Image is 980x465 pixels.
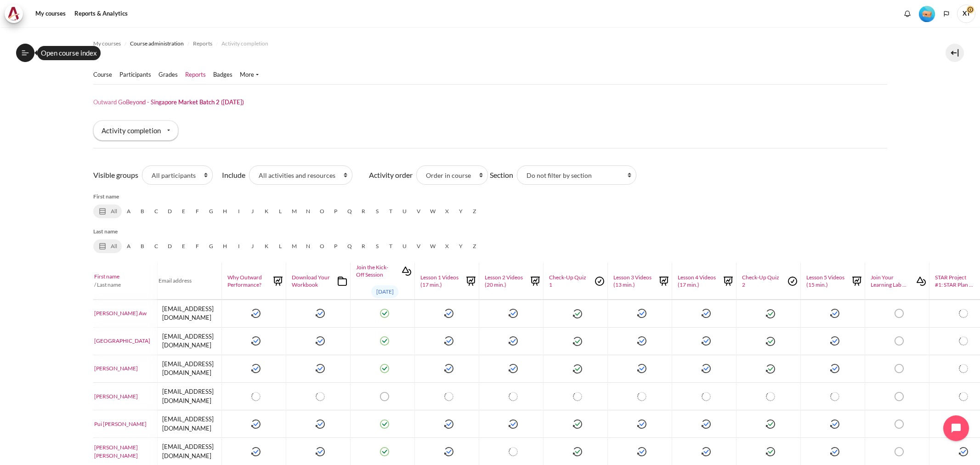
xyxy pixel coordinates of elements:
[222,170,245,181] label: Include
[637,420,646,429] img: Pui Pui Goh, Lesson 3 Videos (13 min.): Completed Monday, 6 October 2025, 1:27 PM
[329,239,343,253] a: P
[573,309,582,318] img: Pei Sun Aw, Check-Up Quiz 1: Completed (achieved pass grade) Friday, 3 October 2025, 6:13 PM
[316,420,325,429] img: Pui Pui Goh, Download Your Workbook: Completed Thursday, 18 September 2025, 9:22 AM
[316,364,325,373] img: Yu Jun Joleena Chia, Download Your Workbook: Completed Tuesday, 7 October 2025, 10:05 PM
[94,392,157,401] a: [PERSON_NAME]
[766,309,775,318] img: Pei Sun Aw, Check-Up Quiz 2: Completed (achieved pass grade) Friday, 3 October 2025, 9:11 PM
[223,274,285,288] a: Why Outward Performance?Lesson
[806,274,845,288] span: Lesson 5 Videos (15 min.)
[935,274,974,288] span: STAR Project #1: STAR Plan ...
[468,204,482,218] a: Z
[830,309,839,318] img: Pei Sun Aw, Lesson 5 Videos (15 min.): Completed Friday, 3 October 2025, 9:40 PM
[221,40,268,48] span: Activity completion
[766,364,775,374] img: Yu Jun Joleena Chia, Check-Up Quiz 2: Completed (achieved pass grade) Tuesday, 7 October 2025, 11...
[93,170,138,181] label: Visible groups
[766,392,775,401] img: Siew Lin Chua, Check-Up Quiz 2: Not completed
[766,447,775,456] img: Zhen Xiong Derrick Kim, Check-Up Quiz 2: Completed (achieved pass grade) Monday, 6 October 2025, ...
[866,274,928,288] a: Join Your Learning Lab ...Interactive Content
[678,274,717,288] span: Lesson 4 Videos (17 min.)
[416,274,478,288] a: Lesson 1 Videos (17 min.)Lesson
[573,364,582,374] img: Yu Jun Joleena Chia, Check-Up Quiz 1: Completed (achieved pass grade) Tuesday, 7 October 2025, 10...
[702,392,711,401] img: Siew Lin Chua, Lesson 4 Videos (17 min.): Not completed
[637,336,646,346] img: San San Chew, Lesson 3 Videos (13 min.): Completed Monday, 6 October 2025, 11:21 AM
[163,204,177,218] a: D
[444,420,453,429] img: Pui Pui Goh, Lesson 1 Videos (17 min.): Completed Monday, 6 October 2025, 11:23 AM
[213,70,232,79] a: Badges
[37,46,101,60] div: Open course index
[149,204,163,218] a: C
[204,239,218,253] a: G
[573,420,582,429] img: Pui Pui Goh, Check-Up Quiz 1: Completed (achieved pass grade) Monday, 6 October 2025, 1:04 PM
[914,274,928,288] img: Interactive Content
[93,239,122,253] a: All
[273,204,287,218] a: L
[232,239,246,253] a: I
[384,204,398,218] a: T
[454,239,468,253] a: Y
[7,7,20,21] img: Architeck
[895,420,904,429] img: Pui Pui Goh, Join Your Learning Lab Session #1: Not completed
[376,288,394,296] span: [DATE]
[737,274,799,288] a: Check-Up Quiz 2Quiz
[218,239,232,253] a: H
[122,204,136,218] a: A
[412,239,425,253] a: V
[509,447,518,456] img: Zhen Xiong Derrick Kim, Lesson 2 Videos (20 min.): Not completed
[721,274,735,288] img: Lesson
[227,274,266,288] span: Why Outward Performance?
[315,204,329,218] a: O
[528,274,542,288] img: Lesson
[163,239,177,253] a: D
[766,337,775,346] img: San San Chew, Check-Up Quiz 2: Completed (achieved pass grade) Monday, 6 October 2025, 12:08 PM
[425,204,440,218] a: W
[444,447,453,456] img: Zhen Xiong Derrick Kim, Lesson 1 Videos (17 min.): Completed Monday, 6 October 2025, 11:45 AM
[959,447,968,456] img: Zhen Xiong Derrick Kim, STAR Project #1: STAR Plan Submission: Completed Tuesday, 7 October 2025,...
[613,274,652,288] span: Lesson 3 Videos (13 min.)
[287,274,349,288] a: Download Your WorkbookFolder
[32,5,69,23] a: My courses
[357,204,370,218] a: R
[742,274,781,288] span: Check-Up Quiz 2
[343,239,357,253] a: Q
[420,274,459,288] span: Lesson 1 Videos (17 min.)
[830,447,839,456] img: Zhen Xiong Derrick Kim, Lesson 5 Videos (15 min.): Completed Tuesday, 7 October 2025, 11:11 PM
[957,5,975,23] span: XT
[240,70,259,79] a: More
[673,274,735,288] a: Lesson 4 Videos (17 min.)Lesson
[273,239,287,253] a: L
[509,364,518,373] img: Yu Jun Joleena Chia, Lesson 2 Videos (20 min.): Completed Wednesday, 8 October 2025, 10:12 AM
[94,272,157,281] a: First name
[251,392,261,401] img: Siew Lin Chua, Why Outward Performance?: Not completed
[329,204,343,218] a: P
[468,239,482,253] a: Z
[609,274,671,288] a: Lesson 3 Videos (13 min.)Lesson
[915,5,939,22] a: Level #1
[370,204,384,218] a: S
[398,239,412,253] a: U
[149,239,163,253] a: C
[369,170,413,181] label: Activity order
[93,70,112,79] a: Course
[412,204,425,218] a: V
[292,274,331,288] span: Download Your Workbook
[380,336,389,346] img: San San Chew, Join the Kick-Off Session: Completed Monday, 6 October 2025, 1:47 PM
[544,274,606,288] a: Check-Up Quiz 1Quiz
[158,262,222,300] th: Email address
[5,5,28,23] a: Architeck Architeck
[380,447,389,456] img: Zhen Xiong Derrick Kim, Join the Kick-Off Session: Completed Monday, 6 October 2025, 11:24 AM
[380,420,389,429] img: Pui Pui Goh, Join the Kick-Off Session: Completed Monday, 6 October 2025, 11:01 AM
[260,239,273,253] a: K
[159,70,178,79] a: Grades
[959,364,968,373] img: Yu Jun Joleena Chia, STAR Project #1: STAR Plan Submission: Not completed
[316,392,325,401] img: Siew Lin Chua, Download Your Workbook: Not completed
[287,204,301,218] a: M
[191,204,204,218] a: F
[830,364,839,373] img: Yu Jun Joleena Chia, Lesson 5 Videos (15 min.): Completed Wednesday, 8 October 2025, 10:13 AM
[316,447,325,456] img: Zhen Xiong Derrick Kim, Download Your Workbook: Completed Tuesday, 30 September 2025, 8:06 AM
[246,204,260,218] a: J
[957,5,975,23] a: User menu
[871,274,910,288] span: Join Your Learning Lab ...
[786,274,799,288] img: Quiz
[398,204,412,218] a: U
[637,392,646,401] img: Siew Lin Chua, Lesson 3 Videos (13 min.): Not completed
